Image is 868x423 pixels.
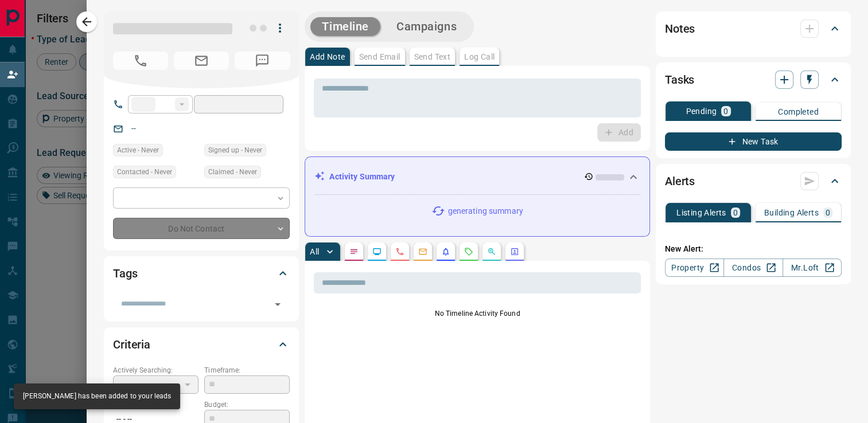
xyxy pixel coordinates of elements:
svg: Emails [418,247,427,256]
h2: Alerts [665,172,695,190]
h2: Tags [113,264,137,283]
p: Building Alerts [764,209,819,217]
p: Pending [686,107,717,115]
button: Timeline [310,17,380,36]
span: No Email [174,52,229,70]
a: Condos [723,258,783,277]
span: Signed up - Never [208,144,262,156]
button: Open [270,296,286,312]
div: Do Not Contact [113,218,290,239]
a: -- [131,124,136,133]
p: Listing Alerts [676,209,726,217]
span: Active - Never [117,144,159,156]
p: 0 [723,107,728,115]
div: Tags [113,260,290,287]
p: Completed [778,108,819,116]
svg: Notes [349,247,359,256]
p: Activity Summary [329,171,395,183]
a: Mr.Loft [783,258,842,277]
p: New Alert: [665,243,842,255]
div: [PERSON_NAME] has been added to your leads [23,387,171,406]
div: Tasks [665,66,842,93]
p: Timeframe: [204,365,290,375]
h2: Notes [665,19,695,38]
div: Criteria [113,331,290,358]
svg: Listing Alerts [441,247,450,256]
div: Activity Summary [314,166,640,187]
h2: Tasks [665,70,694,89]
p: All [310,248,319,256]
span: No Number [113,52,168,70]
svg: Calls [395,247,404,256]
button: New Task [665,132,842,151]
p: Budget: [204,399,290,410]
svg: Requests [464,247,473,256]
span: No Number [235,52,290,70]
p: 0 [733,209,738,217]
p: Actively Searching: [113,365,198,375]
p: Add Note [310,53,345,61]
a: Property [665,258,724,277]
h2: Criteria [113,335,150,354]
p: No Timeline Activity Found [314,308,641,319]
svg: Lead Browsing Activity [372,247,382,256]
p: 0 [826,209,830,217]
svg: Agent Actions [510,247,519,256]
span: Contacted - Never [117,166,172,178]
button: Campaigns [385,17,468,36]
span: Claimed - Never [208,166,257,178]
div: Notes [665,15,842,42]
div: Alerts [665,167,842,195]
svg: Opportunities [487,247,496,256]
p: generating summary [447,205,523,217]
